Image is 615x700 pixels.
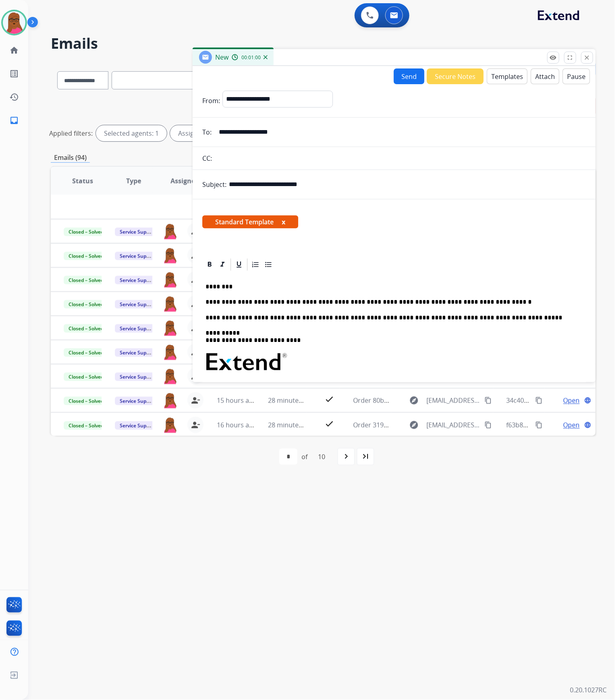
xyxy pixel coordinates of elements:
[162,247,178,263] img: agent-avatar
[191,371,200,381] mat-icon: person_remove
[409,420,419,430] mat-icon: explore
[115,324,161,333] span: Service Support
[170,176,199,186] span: Assignee
[427,420,480,430] span: [EMAIL_ADDRESS][DOMAIN_NAME]
[202,153,212,163] p: CC:
[324,394,334,404] mat-icon: check
[9,69,19,79] mat-icon: list_alt
[241,54,261,61] span: 00:01:00
[536,421,543,429] mat-icon: content_copy
[3,11,25,34] img: avatar
[567,54,574,61] mat-icon: fullscreen
[64,276,108,284] span: Closed – Solved
[268,420,315,429] span: 28 minutes ago
[51,35,596,52] h2: Emails
[202,96,220,106] p: From:
[216,259,229,271] div: Italic
[115,300,161,309] span: Service Support
[64,252,108,260] span: Closed – Solved
[64,228,108,236] span: Closed – Solved
[9,116,19,125] mat-icon: inbox
[191,323,200,333] mat-icon: person_remove
[301,452,307,462] div: of
[64,300,108,309] span: Closed – Solved
[409,396,419,405] mat-icon: explore
[191,275,200,284] mat-icon: person_remove
[487,68,528,84] button: Templates
[202,127,212,137] p: To:
[162,223,178,239] img: agent-avatar
[324,419,334,429] mat-icon: check
[115,348,161,357] span: Service Support
[570,686,607,695] p: 0.20.1027RC
[563,420,580,430] span: Open
[162,417,178,433] img: agent-avatar
[162,296,178,312] img: agent-avatar
[584,397,592,404] mat-icon: language
[162,344,178,360] img: agent-avatar
[484,397,492,404] mat-icon: content_copy
[563,396,580,405] span: Open
[361,452,370,462] mat-icon: last_page
[9,46,19,55] mat-icon: home
[64,421,108,430] span: Closed – Solved
[215,53,229,62] span: New
[531,68,559,84] button: Attach
[162,271,178,288] img: agent-avatar
[353,420,497,429] span: Order 319acf51-2674-4dda-82be-cdd996d91775
[115,252,161,260] span: Service Support
[64,373,108,381] span: Closed – Solved
[115,276,161,284] span: Service Support
[282,217,285,227] button: x
[217,420,257,429] span: 16 hours ago
[233,259,245,271] div: Underline
[427,396,480,405] span: [EMAIL_ADDRESS][DOMAIN_NAME]
[353,396,499,405] span: Order 80bb7432-6a1e-4d52-a900-1aa02bd5a4e7
[484,421,492,429] mat-icon: content_copy
[191,420,200,430] mat-icon: person_remove
[96,125,167,141] div: Selected agents: 1
[262,259,274,271] div: Bullet List
[64,397,108,405] span: Closed – Solved
[115,373,161,381] span: Service Support
[64,348,108,357] span: Closed – Solved
[126,176,141,186] span: Type
[170,125,233,141] div: Assigned to me
[191,251,200,260] mat-icon: person_remove
[217,396,257,405] span: 15 hours ago
[202,180,226,189] p: Subject:
[394,68,424,84] button: Send
[162,368,178,384] img: agent-avatar
[584,54,591,61] mat-icon: close
[191,299,200,309] mat-icon: person_remove
[115,397,161,405] span: Service Support
[312,449,332,465] div: 10
[9,92,19,102] mat-icon: history
[202,215,298,228] span: Standard Template
[64,324,108,333] span: Closed – Solved
[341,452,351,462] mat-icon: navigate_next
[204,259,216,271] div: Bold
[550,54,557,61] mat-icon: remove_red_eye
[191,226,200,236] mat-icon: person_remove
[563,68,590,84] button: Pause
[427,68,484,84] button: Secure Notes
[536,397,543,404] mat-icon: content_copy
[191,396,200,405] mat-icon: person_remove
[584,421,592,429] mat-icon: language
[115,421,161,430] span: Service Support
[162,320,178,336] img: agent-avatar
[162,392,178,408] img: agent-avatar
[51,153,90,163] p: Emails (94)
[49,128,93,138] p: Applied filters:
[115,228,161,236] span: Service Support
[268,396,315,405] span: 28 minutes ago
[72,176,93,186] span: Status
[249,259,262,271] div: Ordered List
[191,347,200,357] mat-icon: person_remove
